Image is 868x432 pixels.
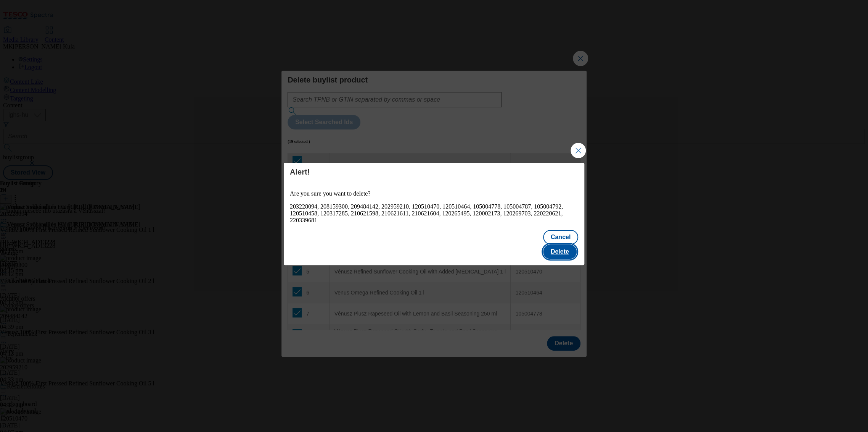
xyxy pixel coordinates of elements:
h4: Alert! [290,167,578,176]
div: Modal [284,163,584,265]
button: Cancel [543,230,578,244]
button: Close Modal [571,143,586,158]
button: Delete [543,244,577,259]
p: Are you sure you want to delete? [290,190,578,197]
div: 203228094, 208159300, 209484142, 202959210, 120510470, 120510464, 105004778, 105004787, 105004792... [290,203,578,224]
